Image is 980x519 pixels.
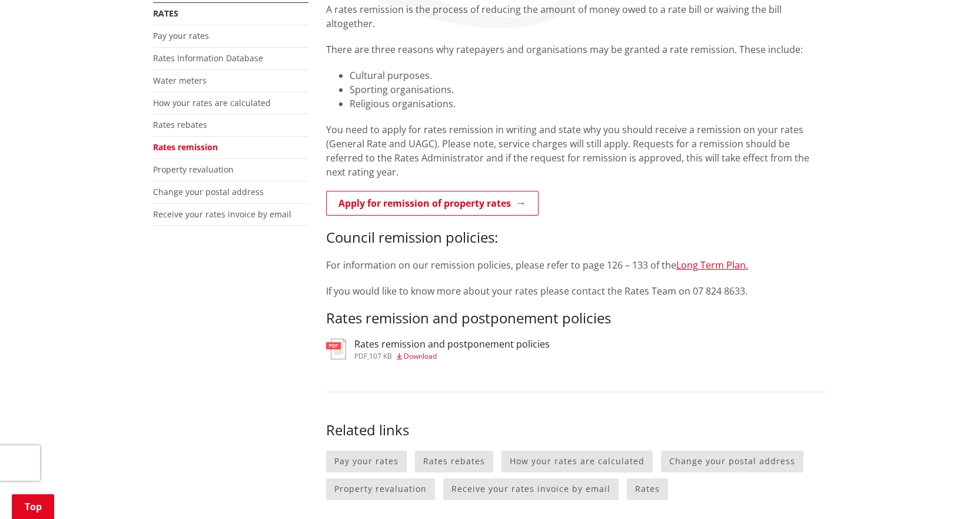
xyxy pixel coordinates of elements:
p: You need to apply for rates remission in writing and state why you should receive a remission on ... [326,123,828,179]
a: Change your postal address [153,186,264,197]
span: Download [404,351,437,361]
a: Rates rebates [415,451,493,472]
a: Rates rebates [153,119,207,130]
a: Receive your rates invoice by email [153,209,291,220]
p: If you would like to know more about your rates please contact the Rates Team on 07 824 8633. [326,284,828,298]
a: How your rates are calculated [153,97,271,108]
a: Rates [153,8,178,19]
h3: Related links [326,422,828,439]
h3: Council remission policies: [326,229,828,246]
a: Rates remission [153,141,218,153]
img: document-pdf.svg [326,339,346,359]
a: Rates [627,478,668,500]
h3: Rates remission and postponement policies [354,339,550,350]
a: Rates Information Database [153,52,263,64]
h3: Rates remission and postponement policies [326,310,828,327]
a: Long Term Plan. [676,259,748,272]
iframe: Messenger Launcher [926,470,968,512]
a: Rates remission and postponement policies pdf,107 KB Download [326,339,550,360]
a: How your rates are calculated [501,451,653,472]
a: Change your postal address [661,451,803,472]
p: There are three reasons why ratepayers and organisations may be granted a rate remission. These i... [326,42,828,57]
span: 107 KB [369,351,392,361]
li: Cultural purposes. [350,68,828,82]
a: Pay your rates [153,30,209,41]
li: Sporting organisations. [350,82,828,97]
li: Religious organisations. [350,97,828,111]
a: Top [12,494,54,519]
a: Property revaluation [153,164,234,175]
a: Water meters [153,75,207,86]
a: Receive your rates invoice by email [443,478,619,500]
a: Pay your rates [326,451,407,472]
span: pdf [354,351,367,361]
p: A rates remission is the process of reducing the amount of money owed to a rate bill or waiving t... [326,2,828,31]
div: , [354,353,550,360]
p: For information on our remission policies, please refer to page 126 – 133 of the [326,258,828,272]
a: Apply for remission of property rates [326,191,539,216]
a: Property revaluation [326,478,435,500]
